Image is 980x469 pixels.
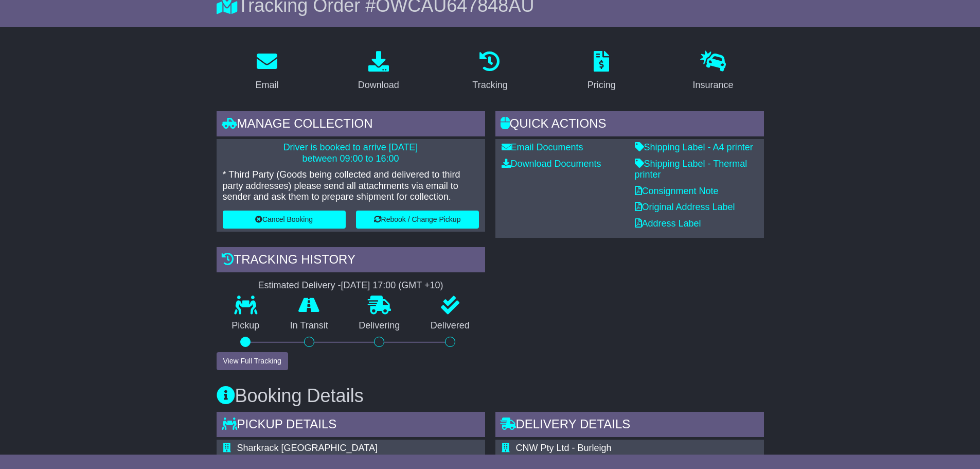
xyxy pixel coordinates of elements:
div: Tracking [472,78,507,92]
p: In Transit [275,320,344,332]
a: Shipping Label - Thermal printer [635,159,747,180]
p: Delivering [344,320,416,332]
div: Email [255,78,278,92]
a: Shipping Label - A4 printer [635,142,753,152]
div: Delivery Details [495,412,764,440]
span: CNW Pty Ltd - Burleigh [516,443,612,453]
div: Estimated Delivery - [217,280,485,291]
h3: Booking Details [217,386,764,406]
p: Delivered [415,320,485,332]
div: Insurance [693,78,734,92]
button: View Full Tracking [217,352,288,370]
div: [DATE] 17:00 (GMT +10) [341,280,443,291]
div: Manage collection [217,111,485,139]
a: Email Documents [502,142,583,152]
p: * Third Party (Goods being collected and delivered to third party addresses) please send all atta... [223,169,479,203]
a: Tracking [466,47,514,96]
a: Download [351,47,406,96]
div: Download [358,78,399,92]
div: Quick Actions [495,111,764,139]
a: Original Address Label [635,202,735,212]
button: Rebook / Change Pickup [356,211,479,229]
a: Consignment Note [635,186,719,196]
button: Cancel Booking [223,211,346,229]
span: Sharkrack [GEOGRAPHIC_DATA] [237,443,378,453]
div: Pickup Details [217,412,485,440]
a: Address Label [635,218,701,229]
a: Email [248,47,285,96]
div: Pricing [587,78,616,92]
a: Insurance [686,47,740,96]
p: Driver is booked to arrive [DATE] between 09:00 to 16:00 [223,142,479,164]
a: Download Documents [502,159,601,169]
p: Pickup [217,320,275,332]
div: Tracking history [217,247,485,275]
a: Pricing [581,47,622,96]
